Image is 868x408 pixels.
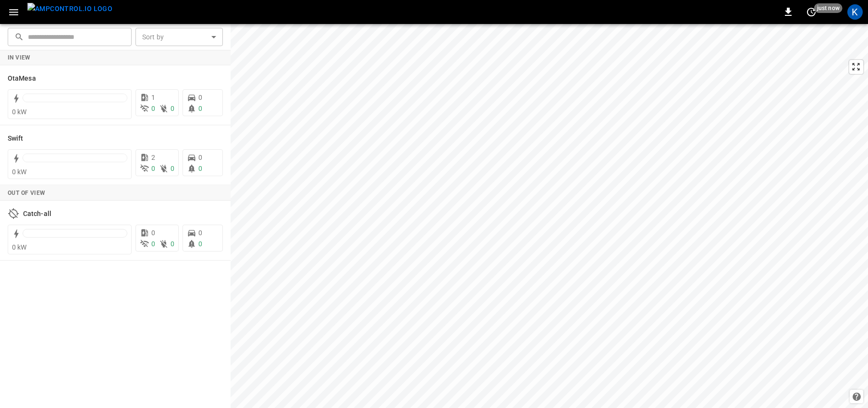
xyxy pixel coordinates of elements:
button: set refresh interval [804,4,819,20]
span: 0 kW [12,168,27,176]
span: 0 [151,165,155,172]
strong: Out of View [8,190,45,196]
span: 0 [198,94,202,101]
span: 0 [198,240,202,248]
img: ampcontrol.io logo [27,3,112,15]
span: 0 [198,154,202,161]
h6: Catch-all [23,209,51,219]
strong: In View [8,54,31,61]
h6: Swift [8,133,24,144]
span: 2 [151,154,155,161]
span: 1 [151,94,155,101]
span: 0 [171,165,174,172]
span: 0 [151,105,155,112]
span: 0 [198,105,202,112]
h6: OtaMesa [8,73,36,84]
span: 0 kW [12,108,27,116]
span: 0 [151,229,155,237]
span: 0 [171,240,174,248]
span: 0 [198,165,202,172]
canvas: Map [231,24,868,408]
span: 0 [198,229,202,237]
div: profile-icon [847,4,863,20]
span: 0 [171,105,174,112]
span: just now [814,3,843,13]
span: 0 [151,240,155,248]
span: 0 kW [12,243,27,251]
